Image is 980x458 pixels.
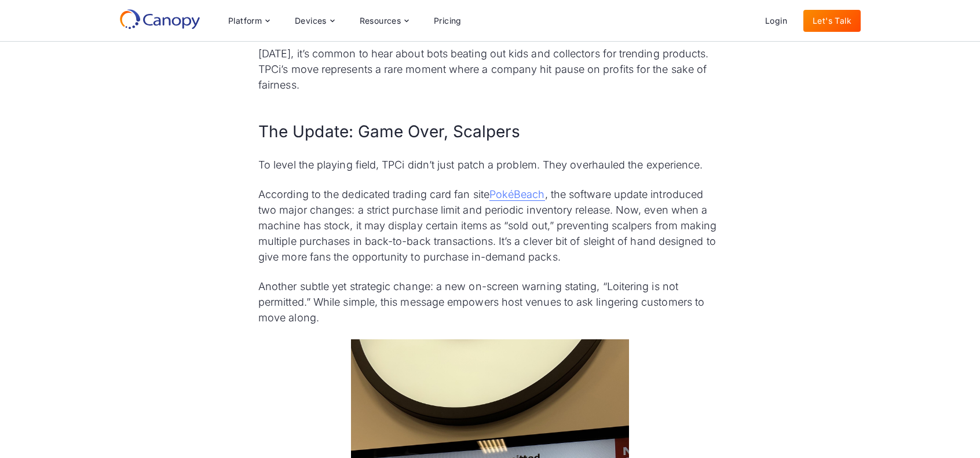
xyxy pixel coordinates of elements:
[286,9,343,32] div: Devices
[258,120,722,143] h2: The Update: Game Over, Scalpers
[258,157,722,173] p: To level the playing field, TPCi didn’t just patch a problem. They overhauled the experience.
[803,10,861,32] a: Let's Talk
[228,17,262,25] div: Platform
[360,17,401,25] div: Resources
[219,9,279,32] div: Platform
[350,9,418,32] div: Resources
[258,186,722,265] p: According to the dedicated trading card fan site , the software update introduced two major chang...
[258,46,722,93] p: [DATE], it’s common to hear about bots beating out kids and collectors for trending products. TPC...
[295,17,327,25] div: Devices
[425,10,471,32] a: Pricing
[489,188,545,201] a: PokéBeach
[258,279,722,325] p: Another subtle yet strategic change: a new on-screen warning stating, “Loitering is not permitted...
[756,10,796,32] a: Login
